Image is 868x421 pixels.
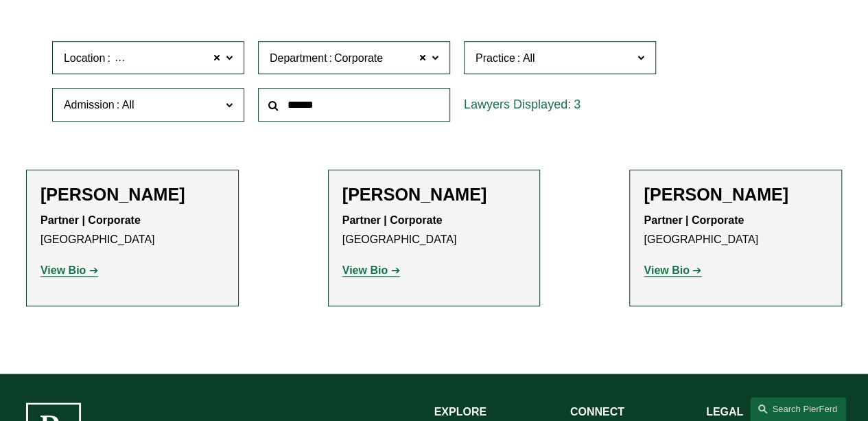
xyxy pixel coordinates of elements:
p: [GEOGRAPHIC_DATA] [40,211,224,251]
span: Practice [476,52,515,64]
strong: View Bio [644,264,689,276]
h2: [PERSON_NAME] [40,184,224,205]
span: Corporate [334,49,383,67]
p: [GEOGRAPHIC_DATA] [342,211,526,251]
span: Location [64,52,106,64]
a: Search this site [750,397,846,421]
strong: Partner | Corporate [644,214,744,226]
h2: [PERSON_NAME] [342,184,526,205]
p: [GEOGRAPHIC_DATA] [644,211,828,251]
strong: LEGAL [706,406,743,418]
a: View Bio [342,264,400,276]
span: [GEOGRAPHIC_DATA] [113,49,227,67]
strong: EXPLORE [434,406,486,418]
span: Admission [64,99,115,111]
strong: Partner | Corporate [40,214,141,226]
a: View Bio [644,264,701,276]
span: 3 [574,98,580,111]
span: Department [270,52,327,64]
strong: CONNECT [570,406,624,418]
strong: View Bio [342,264,388,276]
strong: Partner | Corporate [342,214,443,226]
a: View Bio [40,264,98,276]
h2: [PERSON_NAME] [644,184,828,205]
strong: View Bio [40,264,86,276]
